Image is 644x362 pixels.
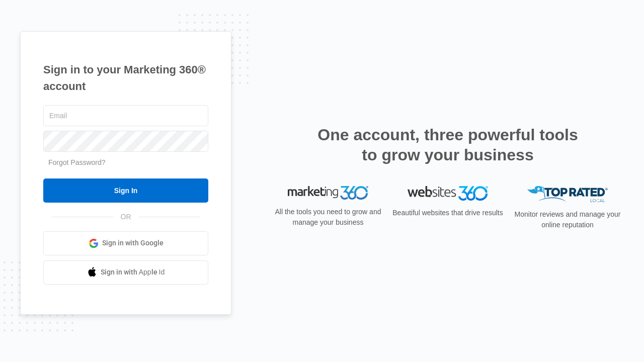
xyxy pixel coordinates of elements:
[272,207,384,228] p: All the tools you need to grow and manage your business
[114,212,138,222] span: OR
[511,209,624,230] p: Monitor reviews and manage your online reputation
[48,158,106,166] a: Forgot Password?
[102,238,164,248] span: Sign in with Google
[101,267,165,278] span: Sign in with Apple Id
[391,208,504,218] p: Beautiful websites that drive results
[43,61,208,95] h1: Sign in to your Marketing 360® account
[527,186,608,203] img: Top Rated Local
[43,231,208,255] a: Sign in with Google
[408,186,488,201] img: Websites 360
[43,260,208,285] a: Sign in with Apple Id
[43,178,208,203] input: Sign In
[288,186,368,200] img: Marketing 360
[43,105,208,126] input: Email
[314,125,581,165] h2: One account, three powerful tools to grow your business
